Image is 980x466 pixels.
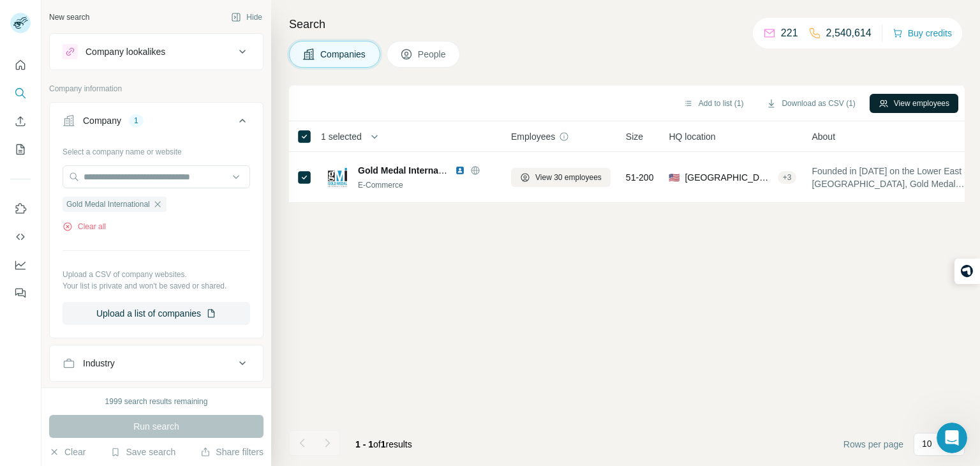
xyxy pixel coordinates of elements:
[321,130,362,143] span: 1 selected
[63,221,106,232] button: Clear all
[674,94,753,113] button: Add to list (1)
[626,130,643,143] span: Size
[64,349,128,400] button: Mensajes
[128,349,191,400] button: Noticias
[781,26,798,41] p: 221
[83,357,115,370] div: Industry
[511,130,555,143] span: Employees
[812,130,835,143] span: About
[50,36,263,67] button: Company lookalikes
[757,94,864,113] button: Download as CSV (1)
[843,438,903,451] span: Rows per page
[85,45,165,58] div: Company lookalikes
[327,167,348,188] img: Logo of Gold Medal International
[63,269,250,280] p: Upload a CSV of company websites.
[937,423,967,453] iframe: Intercom live chat
[320,48,367,61] span: Companies
[222,8,271,27] button: Hide
[142,380,177,389] span: Noticias
[10,54,31,77] button: Quick start
[176,20,202,46] img: Profile image for Aurélie
[191,349,255,400] button: Ayuda
[10,225,31,248] button: Use Surfe API
[10,82,31,105] button: Search
[26,248,229,261] h2: Status Surfe
[669,130,715,143] span: HQ location
[355,439,373,449] span: 1 - 1
[209,380,237,389] span: Ayuda
[75,380,116,389] span: Mensajes
[870,94,958,113] button: View employees
[10,138,31,161] button: My lists
[50,105,263,141] button: Company1
[535,172,602,183] span: View 30 employees
[200,20,226,46] img: Profile image for Christian
[455,165,465,176] img: LinkedIn logo
[63,280,250,292] p: Your list is private and won't be saved or shared.
[381,439,386,449] span: 1
[49,83,264,94] p: Company information
[10,197,31,220] button: Use Surfe on LinkedIn
[358,179,496,191] div: E-Commerce
[511,168,611,187] button: View 30 employees
[289,15,965,33] h4: Search
[50,348,263,379] button: Industry
[10,253,31,276] button: Dashboard
[373,439,381,449] span: of
[26,91,230,177] p: [PERSON_NAME] [PERSON_NAME][EMAIL_ADDRESS][DOMAIN_NAME] 👋
[26,24,38,45] img: logo
[10,282,31,304] button: Feedback
[63,302,250,325] button: Upload a list of companies
[626,171,654,184] span: 51-200
[66,199,150,210] span: Gold Medal International
[200,446,264,458] button: Share filters
[26,297,229,310] div: All services are online
[83,114,121,127] div: Company
[355,439,412,449] span: results
[105,396,208,407] div: 1999 search results remaining
[922,437,932,450] p: 10
[358,165,462,176] span: Gold Medal International
[49,11,89,23] div: New search
[778,172,797,183] div: + 3
[49,446,85,458] button: Clear
[893,24,952,42] button: Buy credits
[685,171,772,184] span: [GEOGRAPHIC_DATA], [US_STATE]
[63,141,250,158] div: Select a company name or website
[129,115,144,126] div: 1
[826,26,872,41] p: 2,540,614
[110,446,175,458] button: Save search
[26,315,229,341] button: View status page
[10,110,31,133] button: Enrich CSV
[19,380,46,389] span: Inicio
[418,48,447,61] span: People
[669,171,679,184] span: 🇺🇸
[26,177,230,221] p: ¿Cómo podemos ayudarte?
